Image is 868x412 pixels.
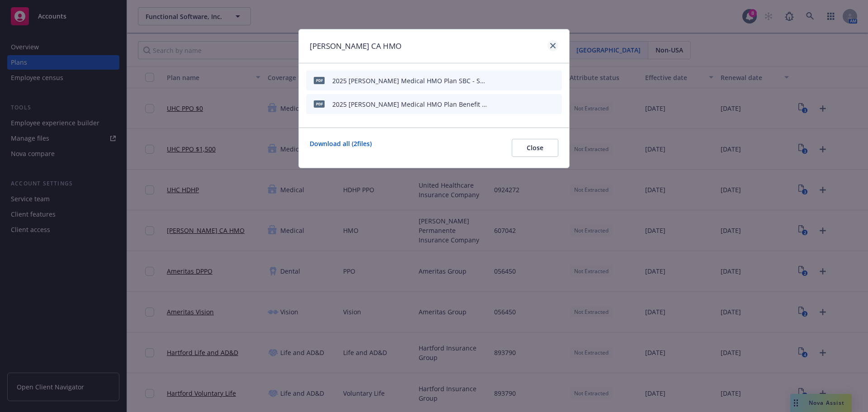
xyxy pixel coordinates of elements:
button: preview file [536,98,544,111]
button: start extraction [503,74,514,87]
button: archive file [551,74,558,87]
div: 2025 [PERSON_NAME] Medical HMO Plan SBC - Sentry.pdf [332,76,487,85]
button: archive file [551,98,558,111]
a: close [547,40,558,51]
button: download file [521,74,528,87]
a: Download all ( 2 files) [310,139,372,157]
button: preview file [536,74,544,87]
h1: [PERSON_NAME] CA HMO [310,40,401,52]
button: download file [521,98,528,111]
button: Close [512,139,558,157]
div: 2025 [PERSON_NAME] Medical HMO Plan Benefit Summary - Sentry.pdf [332,99,487,109]
span: pdf [314,77,325,84]
span: pdf [314,100,325,107]
button: start extraction [503,98,514,111]
span: Close [527,143,543,152]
